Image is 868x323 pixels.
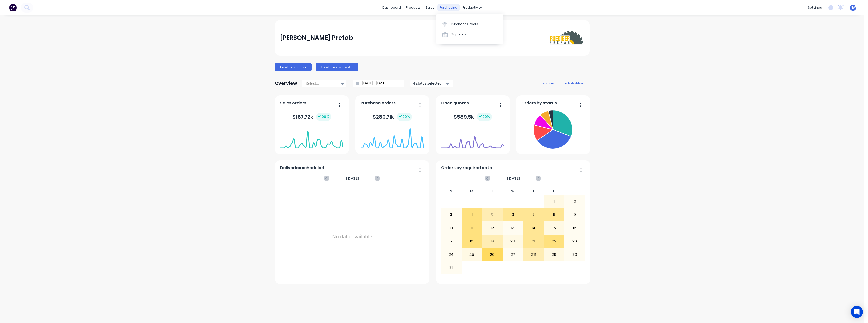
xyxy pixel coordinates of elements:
[544,208,564,221] div: 8
[482,222,502,234] div: 12
[477,113,492,121] div: + 100 %
[564,208,585,221] div: 9
[462,248,482,261] div: 25
[523,235,544,247] div: 21
[423,4,437,11] div: sales
[503,248,523,261] div: 27
[280,100,306,106] span: Sales orders
[462,222,482,234] div: 11
[460,4,484,11] div: productivity
[523,188,544,195] div: T
[482,235,502,247] div: 19
[503,188,523,195] div: W
[436,29,503,39] a: Suppliers
[462,188,482,195] div: M
[523,222,544,234] div: 14
[410,80,453,87] button: 4 status selected
[564,195,585,208] div: 2
[316,113,331,121] div: + 100 %
[521,100,557,106] span: Orders by status
[454,113,492,121] div: $ 589.5k
[561,80,590,86] button: edit dashboard
[564,235,585,247] div: 23
[437,4,460,11] div: purchasing
[564,248,585,261] div: 30
[805,4,824,11] div: settings
[549,29,584,47] img: Ruediger Prefab
[361,100,396,106] span: Purchase orders
[462,208,482,221] div: 4
[436,19,503,29] a: Purchase Orders
[523,208,544,221] div: 7
[413,81,445,86] div: 4 status selected
[441,100,469,106] span: Open quotes
[275,78,297,88] div: Overview
[441,248,461,261] div: 24
[346,176,359,181] span: [DATE]
[544,248,564,261] div: 29
[503,235,523,247] div: 20
[280,33,353,43] div: [PERSON_NAME] Prefab
[451,22,478,27] div: Purchase Orders
[482,248,502,261] div: 26
[292,113,331,121] div: $ 187.72k
[539,80,558,86] button: add card
[441,222,461,234] div: 10
[523,248,544,261] div: 28
[451,32,467,37] div: Suppliers
[441,261,461,274] div: 31
[441,165,492,171] span: Orders by required date
[564,222,585,234] div: 16
[441,188,462,195] div: S
[544,222,564,234] div: 15
[503,208,523,221] div: 6
[403,4,423,11] div: products
[482,208,502,221] div: 5
[441,208,461,221] div: 3
[544,195,564,208] div: 1
[564,188,585,195] div: S
[482,188,503,195] div: T
[373,113,412,121] div: $ 280.71k
[544,235,564,247] div: 22
[397,113,412,121] div: + 100 %
[316,63,358,71] button: Create purchase order
[441,235,461,247] div: 17
[851,5,856,10] span: NW
[280,188,424,286] div: No data available
[851,306,863,318] div: Open Intercom Messenger
[462,235,482,247] div: 18
[507,176,520,181] span: [DATE]
[380,4,403,11] a: dashboard
[544,188,564,195] div: F
[275,63,312,71] button: Create sales order
[503,222,523,234] div: 13
[9,4,17,11] img: Factory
